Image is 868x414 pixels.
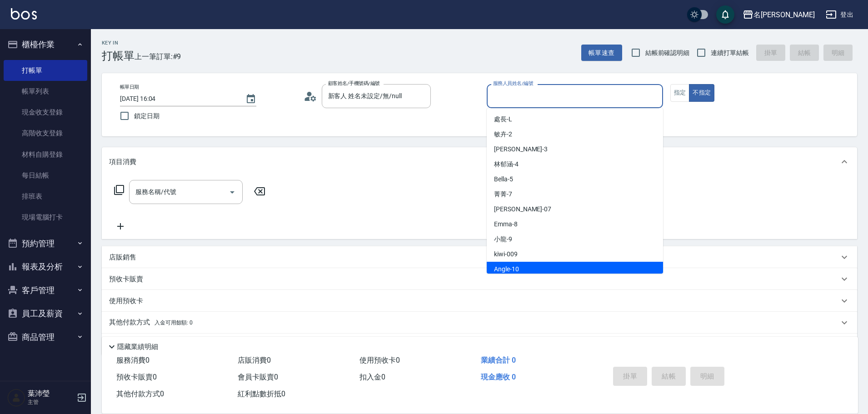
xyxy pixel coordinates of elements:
[4,33,87,56] button: 櫃檯作業
[116,389,164,398] span: 其他付款方式 0
[28,389,74,398] h5: 葉沛瑩
[135,51,181,62] span: 上一筆訂單:#9
[116,373,157,381] span: 預收卡販賣 0
[225,185,239,200] button: Open
[4,207,87,228] a: 現場電腦打卡
[711,48,749,58] span: 連續打單結帳
[4,302,87,325] button: 員工及薪資
[494,190,512,199] span: 菁菁 -7
[102,290,857,312] div: 使用預收卡
[116,356,150,364] span: 服務消費 0
[7,389,25,407] img: Person
[494,115,512,124] span: 處長 -L
[494,145,548,154] span: [PERSON_NAME] -3
[4,123,87,144] a: 高階收支登錄
[328,80,380,87] label: 顧客姓名/手機號碼/編號
[4,144,87,165] a: 材料自購登錄
[4,279,87,302] button: 客戶管理
[117,342,158,352] p: 隱藏業績明細
[238,389,285,398] span: 紅利點數折抵 0
[494,249,518,259] span: kiwi -009
[109,253,136,262] p: 店販銷售
[4,81,87,102] a: 帳單列表
[28,398,74,406] p: 主管
[581,45,622,61] button: 帳單速查
[4,186,87,207] a: 排班表
[494,205,551,214] span: [PERSON_NAME] -07
[102,312,857,334] div: 其他付款方式入金可用餘額: 0
[645,48,690,58] span: 結帳前確認明細
[4,102,87,123] a: 現金收支登錄
[102,334,857,355] div: 備註及來源
[494,234,512,244] span: 小龍 -9
[716,5,734,24] button: save
[494,130,512,139] span: 敏卉 -2
[4,232,87,255] button: 預約管理
[494,160,519,169] span: 林郁涵 -4
[238,373,278,381] span: 會員卡販賣 0
[822,6,857,23] button: 登出
[11,8,37,20] img: Logo
[359,356,400,364] span: 使用預收卡 0
[494,175,513,184] span: Bella -5
[493,80,533,87] label: 服務人員姓名/編號
[670,84,690,102] button: 指定
[481,373,516,381] span: 現金應收 0
[102,268,857,290] div: 預收卡販賣
[4,165,87,186] a: 每日結帳
[4,60,87,81] a: 打帳單
[109,318,193,328] p: 其他付款方式
[109,157,136,167] p: 項目消費
[120,84,139,90] label: 帳單日期
[494,264,519,274] span: Angle -10
[494,219,518,229] span: Emma -8
[4,325,87,349] button: 商品管理
[753,9,815,20] div: 名[PERSON_NAME]
[481,356,516,364] span: 業績合計 0
[102,50,135,62] h3: 打帳單
[155,319,193,326] span: 入金可用餘額: 0
[238,356,271,364] span: 店販消費 0
[109,296,143,306] p: 使用預收卡
[4,255,87,279] button: 報表及分析
[689,84,714,102] button: 不指定
[739,5,818,24] button: 名[PERSON_NAME]
[102,147,857,176] div: 項目消費
[102,246,857,268] div: 店販銷售
[102,40,135,46] h2: Key In
[240,88,262,110] button: Choose date, selected date is 2025-09-24
[109,274,143,284] p: 預收卡販賣
[120,91,236,106] input: YYYY/MM/DD hh:mm
[134,111,160,121] span: 鎖定日期
[359,373,385,381] span: 扣入金 0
